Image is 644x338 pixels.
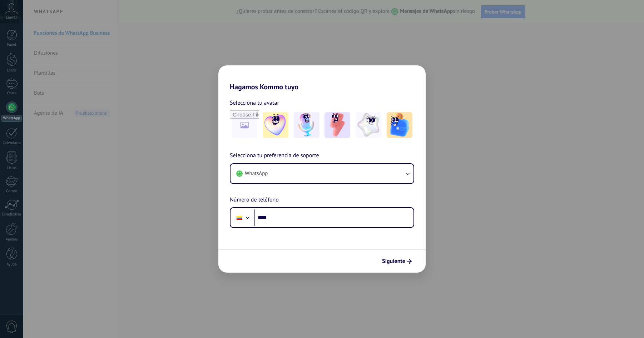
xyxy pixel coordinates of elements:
span: Número de teléfono [230,195,279,205]
span: Selecciona tu preferencia de soporte [230,151,319,160]
img: -5.jpeg [387,112,412,138]
span: Selecciona tu avatar [230,98,279,108]
span: WhatsApp [245,170,268,177]
button: Siguiente [379,255,415,267]
img: -1.jpeg [263,112,288,138]
img: -2.jpeg [294,112,319,138]
img: -3.jpeg [325,112,350,138]
div: Ecuador: + 593 [233,210,246,225]
h2: Hagamos Kommo tuyo [218,65,426,91]
button: WhatsApp [231,164,413,183]
span: Siguiente [382,259,405,264]
img: -4.jpeg [356,112,381,138]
